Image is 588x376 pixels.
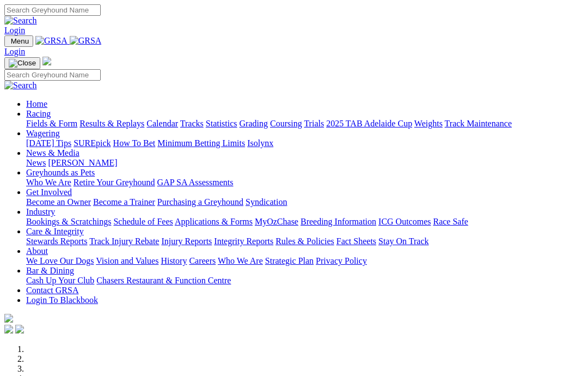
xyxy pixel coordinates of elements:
[301,217,376,226] a: Breeding Information
[26,129,60,138] a: Wagering
[73,178,155,187] a: Retire Your Greyhound
[336,236,376,246] a: Fact Sheets
[218,256,263,265] a: Who We Are
[113,217,173,226] a: Schedule of Fees
[96,276,231,285] a: Chasers Restaurant & Function Centre
[26,236,87,246] a: Stewards Reports
[26,246,48,256] a: About
[26,217,111,226] a: Bookings & Scratchings
[4,314,13,323] img: logo-grsa-white.png
[26,138,71,148] a: [DATE] Tips
[214,236,273,246] a: Integrity Reports
[26,207,55,216] a: Industry
[26,266,74,275] a: Bar & Dining
[316,256,367,265] a: Privacy Policy
[89,236,159,246] a: Track Injury Rebate
[247,138,273,148] a: Isolynx
[26,119,77,128] a: Fields & Form
[26,197,91,207] a: Become an Owner
[180,119,204,128] a: Tracks
[70,36,102,46] img: GRSA
[96,256,158,265] a: Vision and Values
[48,158,117,167] a: [PERSON_NAME]
[15,325,24,333] img: twitter.svg
[26,286,78,295] a: Contact GRSA
[26,168,95,177] a: Greyhounds as Pets
[26,276,584,286] div: Bar & Dining
[378,217,431,226] a: ICG Outcomes
[146,119,178,128] a: Calendar
[4,35,33,47] button: Toggle navigation
[4,4,101,16] input: Search
[26,138,584,148] div: Wagering
[26,295,98,305] a: Login To Blackbook
[414,119,443,128] a: Weights
[433,217,468,226] a: Race Safe
[26,276,94,285] a: Cash Up Your Club
[246,197,287,207] a: Syndication
[26,158,584,168] div: News & Media
[206,119,237,128] a: Statistics
[157,197,243,207] a: Purchasing a Greyhound
[240,119,268,128] a: Grading
[161,256,187,265] a: History
[4,69,101,81] input: Search
[326,119,412,128] a: 2025 TAB Adelaide Cup
[26,119,584,129] div: Racing
[157,178,234,187] a: GAP SA Assessments
[26,227,84,236] a: Care & Integrity
[4,47,25,56] a: Login
[73,138,111,148] a: SUREpick
[445,119,512,128] a: Track Maintenance
[42,57,51,65] img: logo-grsa-white.png
[26,197,584,207] div: Get Involved
[378,236,428,246] a: Stay On Track
[26,99,47,108] a: Home
[4,81,37,90] img: Search
[255,217,298,226] a: MyOzChase
[9,59,36,68] img: Close
[270,119,302,128] a: Coursing
[161,236,212,246] a: Injury Reports
[26,148,79,157] a: News & Media
[275,236,334,246] a: Rules & Policies
[26,256,584,266] div: About
[113,138,156,148] a: How To Bet
[26,236,584,246] div: Care & Integrity
[265,256,314,265] a: Strategic Plan
[93,197,155,207] a: Become a Trainer
[157,138,245,148] a: Minimum Betting Limits
[35,36,68,46] img: GRSA
[4,16,37,26] img: Search
[26,256,94,265] a: We Love Our Dogs
[26,178,584,187] div: Greyhounds as Pets
[26,187,72,197] a: Get Involved
[4,325,13,333] img: facebook.svg
[26,158,46,167] a: News
[11,37,29,45] span: Menu
[79,119,144,128] a: Results & Replays
[4,57,40,69] button: Toggle navigation
[26,109,51,118] a: Racing
[189,256,216,265] a: Careers
[4,26,25,35] a: Login
[304,119,324,128] a: Trials
[175,217,253,226] a: Applications & Forms
[26,217,584,227] div: Industry
[26,178,71,187] a: Who We Are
